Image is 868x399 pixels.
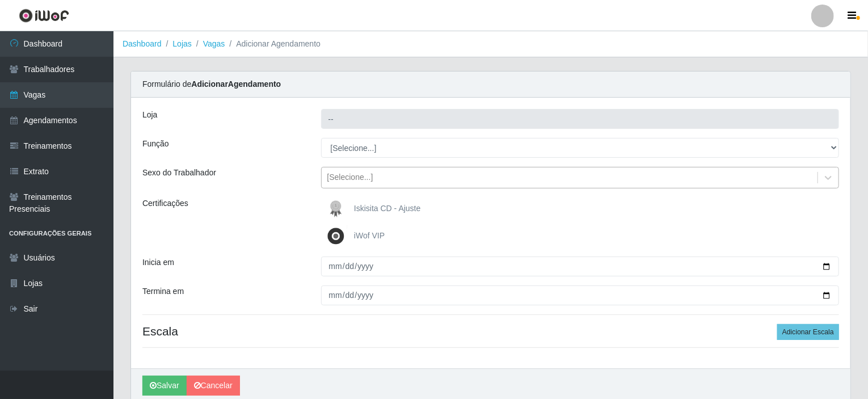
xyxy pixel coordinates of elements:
img: Iskisita CD - Ajuste [325,198,352,220]
input: 00/00/0000 [321,257,840,276]
a: Vagas [203,39,225,48]
input: 00/00/0000 [321,285,840,305]
label: Loja [142,109,157,121]
img: iWof VIP [325,225,352,247]
img: CoreUI Logo [19,9,69,23]
label: Termina em [142,285,184,297]
button: Salvar [142,376,187,396]
div: Formulário de [131,72,850,98]
span: iWof VIP [354,231,385,240]
label: Função [142,138,169,150]
a: Dashboard [123,39,162,48]
label: Certificações [142,198,188,209]
strong: Adicionar Agendamento [191,79,281,89]
button: Adicionar Escala [777,324,839,340]
h4: Escala [142,324,839,338]
label: Inicia em [142,257,174,268]
span: Iskisita CD - Ajuste [354,204,420,213]
label: Sexo do Trabalhador [142,167,216,179]
nav: breadcrumb [113,31,868,57]
li: Adicionar Agendamento [225,38,321,50]
a: Lojas [172,39,191,48]
a: Cancelar [187,376,240,396]
div: [Selecione...] [327,172,373,184]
